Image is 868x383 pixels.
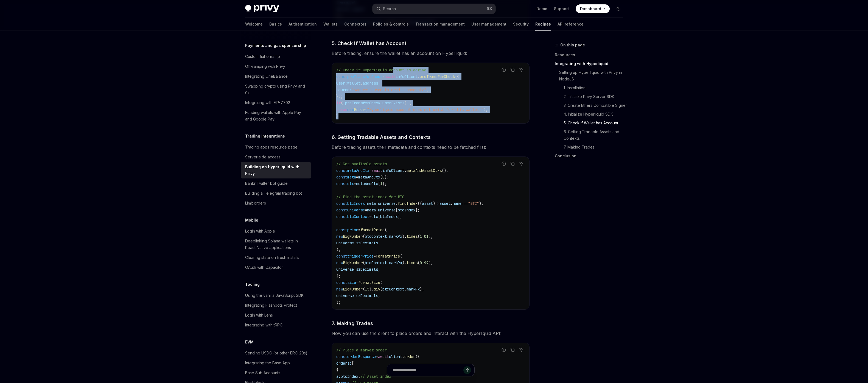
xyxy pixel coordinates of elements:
[245,254,299,261] div: Clearing state on fresh installs
[332,49,530,57] span: Before trading, ensure the wallet has an account on Hyperliquid:
[241,142,311,152] a: Trading apps resource page
[358,175,380,180] span: metaAndCtx
[336,194,404,199] span: // Find the asset index for BTC
[332,143,530,151] span: Before trading assets their metadata and contexts need to be fetched first:
[245,281,260,288] h5: Tooling
[363,260,365,265] span: (
[343,100,345,105] span: !
[560,42,585,48] span: On this page
[439,201,450,206] span: asset
[336,280,347,285] span: const
[461,201,468,206] span: ===
[435,201,439,206] span: =>
[420,287,424,292] span: ),
[354,241,356,245] span: .
[453,201,461,206] span: name
[387,260,389,265] span: .
[385,74,396,79] span: await
[380,280,382,285] span: (
[385,175,389,180] span: ];
[367,208,376,213] span: meta
[289,18,317,31] a: Authentication
[555,68,627,83] a: Setting up Hyperliquid with Privy in NodeJS
[396,201,398,206] span: .
[500,346,507,353] button: Report incorrect code
[347,168,369,173] span: metaAndCtx
[555,119,627,127] a: 5. Check if Wallet has Account
[343,234,363,239] span: BigNumber
[378,201,396,206] span: universe
[558,18,584,31] a: API reference
[374,254,376,259] span: =
[418,260,420,265] span: (
[347,181,354,186] span: ctx
[450,201,453,206] span: .
[365,287,369,292] span: 15
[354,267,356,272] span: .
[415,208,420,213] span: ];
[241,226,311,236] a: Login with Apple
[555,143,627,152] a: 7. Making Trades
[332,320,373,327] span: 7. Making Trades
[383,5,398,12] div: Search...
[400,254,402,259] span: (
[418,201,422,206] span: ((
[336,273,341,278] span: );
[245,370,280,376] div: Base Sub Accounts
[241,61,311,71] a: Off-ramping with Privy
[347,208,365,213] span: universe
[555,51,627,59] a: Resources
[241,368,311,378] a: Base Sub Accounts
[345,100,380,105] span: preTransferCheck
[420,74,455,79] span: preTransferCheck
[336,168,347,173] span: const
[398,208,415,213] span: btcIndex
[363,81,378,86] span: address
[245,133,285,139] h5: Trading integrations
[396,208,398,213] span: [
[407,234,418,239] span: times
[360,227,385,232] span: formatPrice
[509,66,516,73] button: Copy the contents from the code block
[378,241,380,245] span: ,
[365,201,367,206] span: =
[382,168,404,173] span: infoClient
[380,181,382,186] span: 1
[241,108,311,124] a: Funding wallets with Apple Pay and Google Pay
[555,127,627,143] a: 6. Getting Tradable Assets and Contexts
[336,354,347,359] span: const
[415,18,465,31] a: Transaction management
[241,262,311,272] a: OAuth with Capacitor
[245,190,302,197] div: Building a Telegram trading bot
[518,66,525,73] button: Ask AI
[536,6,547,12] a: Demo
[336,87,352,92] span: source:
[245,200,266,206] div: Limit orders
[367,107,483,112] span: "Hyperliquid account does not exist for this wallet."
[336,181,347,186] span: const
[245,154,281,160] div: Server-side access
[347,254,374,259] span: triggerPrice
[241,152,311,162] a: Server-side access
[433,201,435,206] span: )
[376,254,400,259] span: formatPrice
[245,339,254,345] h5: EVM
[352,361,354,366] span: [
[245,264,283,271] div: OAuth with Capacitor
[382,100,404,105] span: userExists
[398,201,418,206] span: findIndex
[483,107,488,112] span: );
[241,310,311,320] a: Login with Lens
[580,6,601,12] span: Dashboard
[241,162,311,178] a: Building on Hyperliquid with Privy
[360,81,363,86] span: .
[352,87,426,92] span: "<address-used-to-credit-account>"
[241,320,311,330] a: Integrating with tRPC
[407,260,418,265] span: times
[404,100,411,105] span: ) {
[367,201,376,206] span: meta
[332,133,431,141] span: 6. Getting Tradable Assets and Contexts
[378,81,380,86] span: ,
[245,144,298,150] div: Trading apps resource page
[555,101,627,110] a: 3. Create Ethers Compatible Signer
